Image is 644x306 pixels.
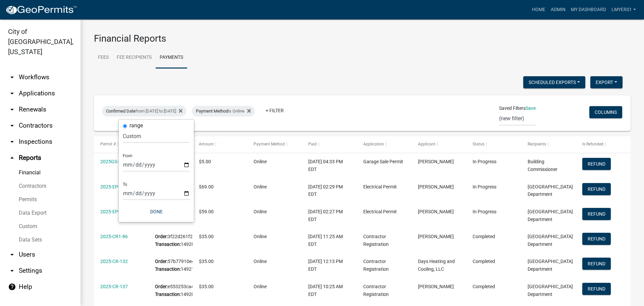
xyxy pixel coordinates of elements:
[113,47,156,69] a: Fee Recipients
[254,209,267,214] span: Online
[193,136,247,152] datatable-header-cell: Amount
[155,234,168,239] b: Order:
[582,262,611,267] wm-modal-confirm: Refund Payment
[528,184,573,197] span: Logansport Building Department
[199,142,214,146] span: Amount
[473,209,496,214] span: In Progress
[473,234,495,239] span: Completed
[247,136,302,152] datatable-header-cell: Payment Method
[308,142,317,146] span: Paid
[199,209,214,214] span: $59.00
[100,284,128,289] a: 2025-CR-137
[155,259,168,264] b: Order:
[363,284,389,297] span: Contractor Registration
[473,284,495,289] span: Completed
[155,266,181,272] b: Transaction:
[155,284,168,289] b: Order:
[8,283,16,291] i: help
[466,136,521,152] datatable-header-cell: Status
[363,234,389,247] span: Contractor Registration
[548,3,568,16] a: Admin
[418,209,454,214] span: Armando villafana pedraza
[94,136,149,152] datatable-header-cell: Permit #
[582,236,611,242] wm-modal-confirm: Refund Payment
[308,283,350,298] div: [DATE] 10:25 AM EDT
[308,233,350,248] div: [DATE] 11:25 AM EDT
[8,105,16,114] i: arrow_drop_down
[94,33,631,44] h3: Financial Reports
[100,209,125,214] a: 2025-EP-79
[418,234,454,239] span: Kimberly Fague
[102,106,186,117] div: from [DATE] to [DATE]
[582,183,611,195] button: Refund
[418,259,455,272] span: Days Heating and Cooling, LLC
[576,136,631,152] datatable-header-cell: Is Refunded
[199,234,214,239] span: $35.00
[302,136,357,152] datatable-header-cell: Paid
[363,184,397,189] span: Electrical Permit
[582,208,611,220] button: Refund
[523,76,585,88] button: Scheduled Exports
[582,162,611,167] wm-modal-confirm: Refund Payment
[199,259,214,264] span: $35.00
[473,159,496,164] span: In Progress
[260,104,289,117] a: + Filter
[589,106,622,118] button: Columns
[156,47,187,69] a: Payments
[590,76,623,88] button: Export
[100,234,128,239] a: 2025-CR1-86
[529,3,548,16] a: Home
[473,184,496,189] span: In Progress
[8,89,16,97] i: arrow_drop_down
[499,105,526,112] span: Saved Filters
[155,233,186,248] div: 3f22d261f2c7405cbf4f8e088dd8dad8 14928228
[363,142,384,146] span: Application
[100,184,125,189] a: 2025-EP-78
[254,259,267,264] span: Online
[8,251,16,259] i: arrow_drop_down
[528,142,546,146] span: Recipients
[199,159,211,164] span: $5.00
[254,234,267,239] span: Online
[123,206,190,218] button: Done
[528,259,573,272] span: Logansport Building Department
[100,159,126,164] a: 2025GS-042
[526,105,536,111] a: Save
[473,142,484,146] span: Status
[8,73,16,81] i: arrow_drop_down
[8,138,16,146] i: arrow_drop_down
[8,154,16,162] i: arrow_drop_up
[155,292,181,297] b: Transaction:
[357,136,411,152] datatable-header-cell: Application
[196,108,228,114] span: Payment Method
[100,259,128,264] a: 2025-CR-132
[582,142,603,146] span: Is Refunded
[582,212,611,217] wm-modal-confirm: Refund Payment
[100,142,116,146] span: Permit #
[155,283,186,298] div: e553253ca4c3419d83e4dc279daf79fb 14920562
[308,158,350,173] div: [DATE] 04:33 PM EDT
[582,158,611,170] button: Refund
[308,258,350,273] div: [DATE] 12:13 PM EDT
[412,136,466,152] datatable-header-cell: Applicant
[199,284,214,289] span: $35.00
[199,184,214,189] span: $69.00
[582,287,611,292] wm-modal-confirm: Refund Payment
[8,122,16,130] i: arrow_drop_down
[418,142,435,146] span: Applicant
[155,242,181,247] b: Transaction:
[254,184,267,189] span: Online
[582,187,611,192] wm-modal-confirm: Refund Payment
[473,259,495,264] span: Completed
[568,3,609,16] a: My Dashboard
[308,208,350,223] div: [DATE] 02:27 PM EDT
[308,183,350,199] div: [DATE] 02:29 PM EDT
[528,234,573,247] span: Logansport Building Department
[609,3,639,16] a: lmyers1
[106,108,136,114] span: Confirmed Date
[528,284,573,297] span: Logansport Building Department
[363,209,397,214] span: Electrical Permit
[254,284,267,289] span: Online
[582,233,611,245] button: Refund
[521,136,576,152] datatable-header-cell: Recipients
